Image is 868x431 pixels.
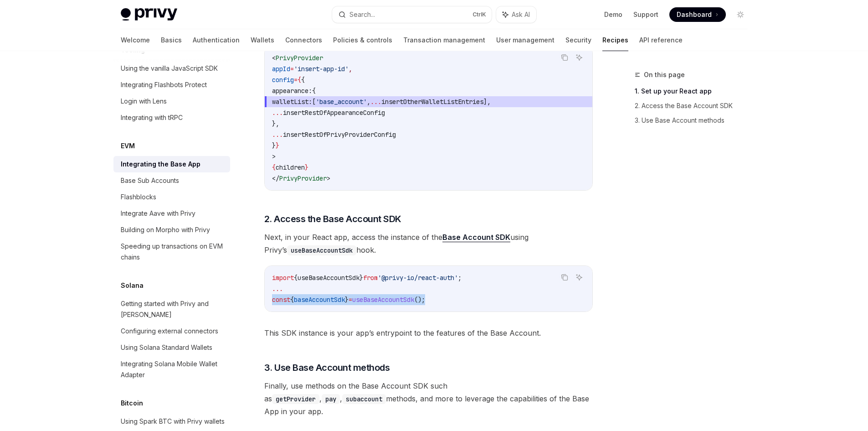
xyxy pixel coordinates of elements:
[251,29,274,51] a: Wallets
[298,274,360,282] span: useBaseAccountSdk
[113,60,230,77] a: Using the vanilla JavaScript SDK
[473,11,486,18] span: Ctrl K
[294,76,298,84] span: =
[458,274,462,282] span: ;
[264,231,593,256] span: Next, in your React app, access the instance of the using Privy’s hook.
[272,296,290,304] span: const
[272,174,279,182] span: </
[121,208,195,219] div: Integrate Aave with Privy
[264,327,593,339] span: This SDK instance is your app’s entrypoint to the features of the Base Account.
[272,54,276,62] span: <
[264,361,390,374] span: 3. Use Base Account methods
[285,29,322,51] a: Connectors
[733,7,748,22] button: Toggle dark mode
[113,222,230,238] a: Building on Morpho with Privy
[287,245,356,255] code: useBaseAccountSdk
[483,98,491,106] span: ],
[283,109,385,117] span: insertRestOfAppearanceConfig
[272,285,283,293] span: ...
[381,98,483,106] span: insertOtherWalletListEntries
[496,6,536,23] button: Ask AI
[272,76,294,84] span: config
[352,296,414,304] span: useBaseAccountSdk
[639,29,683,51] a: API reference
[442,233,510,242] a: Base Account SDK
[276,163,305,171] span: children
[276,141,279,150] span: }
[604,10,622,19] a: Demo
[378,274,458,282] span: '@privy-io/react-auth'
[512,10,530,19] span: Ask AI
[121,298,225,320] div: Getting started with Privy and [PERSON_NAME]
[272,152,276,161] span: >
[121,79,207,90] div: Integrating Flashbots Protect
[322,394,340,404] code: pay
[345,296,349,304] span: }
[121,192,156,203] div: Flashblocks
[312,87,316,95] span: {
[360,274,363,282] span: }
[113,189,230,205] a: Flashblocks
[113,77,230,93] a: Integrating Flashbots Protect
[294,274,298,282] span: {
[121,96,167,107] div: Login with Lens
[272,141,276,150] span: }
[635,84,755,99] a: 1. Set up your React app
[403,29,485,51] a: Transaction management
[312,98,316,106] span: [
[264,379,593,418] span: Finally, use methods on the Base Account SDK such as , , methods, and more to leverage the capabi...
[559,52,570,63] button: Copy the contents from the code block
[332,6,492,23] button: Search...CtrlK
[565,29,591,51] a: Security
[113,356,230,383] a: Integrating Solana Mobile Wallet Adapter
[301,76,305,84] span: {
[327,174,330,182] span: >
[290,296,294,304] span: {
[121,112,183,123] div: Integrating with tRPC
[272,163,276,171] span: {
[272,65,290,73] span: appId
[294,296,345,304] span: baseAccountSdk
[113,109,230,126] a: Integrating with tRPC
[559,271,570,283] button: Copy the contents from the code block
[121,342,212,353] div: Using Solana Standard Wallets
[349,65,352,73] span: ,
[305,163,308,171] span: }
[121,8,177,21] img: light logo
[113,205,230,222] a: Integrate Aave with Privy
[633,10,658,19] a: Support
[298,76,301,84] span: {
[333,29,392,51] a: Policies & controls
[121,63,218,74] div: Using the vanilla JavaScript SDK
[279,174,327,182] span: PrivyProvider
[272,274,294,282] span: import
[193,29,240,51] a: Authentication
[272,119,279,128] span: },
[272,87,312,95] span: appearance:
[283,130,396,139] span: insertRestOfPrivyProviderConfig
[121,175,179,186] div: Base Sub Accounts
[272,98,312,106] span: walletList:
[276,54,323,62] span: PrivyProvider
[113,413,230,430] a: Using Spark BTC with Privy wallets
[121,224,210,235] div: Building on Morpho with Privy
[573,271,585,283] button: Ask AI
[573,52,585,63] button: Ask AI
[121,29,150,51] a: Welcome
[121,241,225,263] div: Speeding up transactions on EVM chains
[669,7,726,22] a: Dashboard
[121,159,200,170] div: Integrating the Base App
[316,98,367,106] span: 'base_account'
[121,326,218,337] div: Configuring external connectors
[635,113,755,128] a: 3. Use Base Account methods
[349,9,375,20] div: Search...
[602,29,628,51] a: Recipes
[363,274,378,282] span: from
[677,10,712,19] span: Dashboard
[349,296,352,304] span: =
[113,238,230,265] a: Speeding up transactions on EVM chains
[290,65,294,73] span: =
[370,98,381,106] span: ...
[272,109,283,117] span: ...
[161,29,182,51] a: Basics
